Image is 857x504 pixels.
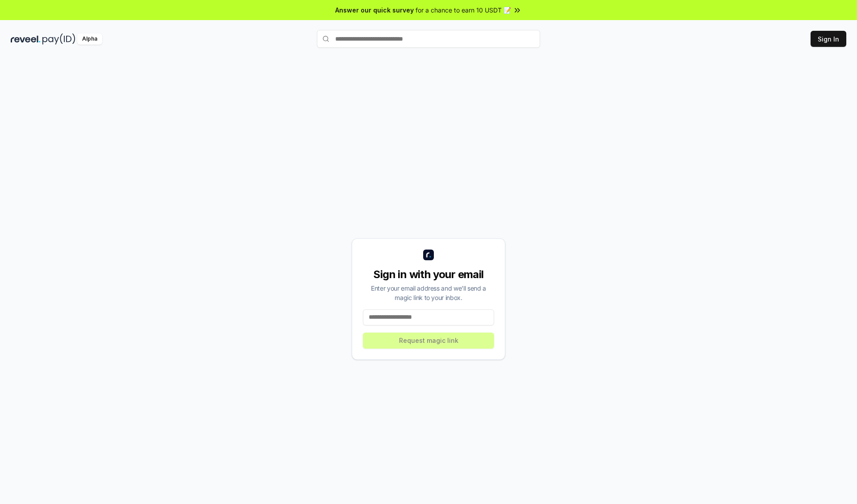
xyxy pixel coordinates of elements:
button: Sign In [811,31,846,47]
div: Alpha [77,33,102,45]
img: reveel_dark [11,33,41,45]
img: pay_id [42,33,75,45]
div: Enter your email address and we’ll send a magic link to your inbox. [363,283,494,302]
img: logo_small [423,250,434,260]
div: Sign in with your email [363,267,494,282]
span: Answer our quick survey [335,5,414,15]
span: for a chance to earn 10 USDT 📝 [416,5,511,15]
